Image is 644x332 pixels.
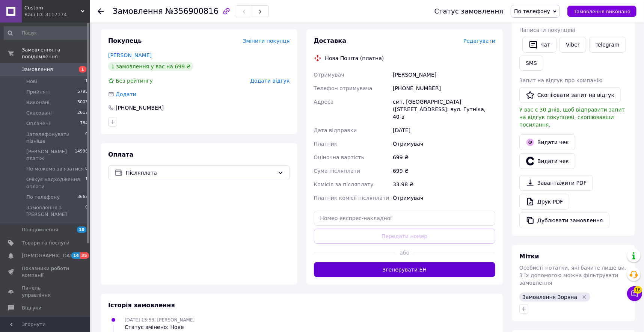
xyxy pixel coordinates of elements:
span: 1 [85,176,88,190]
a: Telegram [589,37,626,53]
span: Сума післяплати [314,168,360,174]
span: Скасовані [26,110,52,116]
span: Оціночна вартість [314,154,364,160]
a: Viber [560,37,586,53]
span: Панель управління [22,285,69,298]
div: Нова Пошта (платна) [323,54,386,62]
span: 3662 [77,194,88,201]
span: Редагувати [463,38,495,44]
span: Показники роботи компанії [22,265,69,279]
span: 14996 [75,148,88,162]
span: Замовлення виконано [573,9,630,14]
span: Мітки [519,253,539,260]
span: По телефону [514,8,550,14]
div: [PHONE_NUMBER] [391,81,497,95]
div: Ваш ID: 3117174 [24,11,90,18]
div: [DATE] [391,124,497,137]
span: Змінити покупця [243,38,290,44]
span: Замовлення [113,7,163,16]
span: 5795 [77,89,88,95]
span: Не можемо зв'язатися [26,166,84,172]
span: Очікує надходження оплати [26,176,85,190]
span: [DATE] 15:53, [PERSON_NAME] [125,317,195,323]
div: 699 ₴ [391,164,497,178]
span: Написати покупцеві [519,27,575,33]
span: Комісія за післяплату [314,181,374,187]
span: 784 [80,120,88,127]
span: 14 [71,252,80,259]
span: 0 [85,204,88,218]
span: Адреса [314,99,334,105]
span: Відгуки [22,305,41,311]
button: Видати чек [519,134,575,150]
div: Отримувач [391,191,497,205]
span: У вас є 30 днів, щоб відправити запит на відгук покупцеві, скопіювавши посилання. [519,107,625,128]
span: Запит на відгук про компанію [519,77,603,83]
span: Доставка [314,37,347,44]
span: Прийняті [26,89,50,95]
span: Платник [314,141,338,147]
span: Телефон отримувача [314,85,373,91]
span: Виконані [26,99,50,106]
span: Без рейтингу [116,78,153,84]
span: [PERSON_NAME] платіж [26,148,75,162]
a: Друк PDF [519,194,569,210]
span: Післяплата [126,169,274,177]
span: Історія замовлення [108,302,175,309]
span: Особисті нотатки, які бачите лише ви. З їх допомогою можна фільтрувати замовлення [519,265,626,286]
span: Оплата [108,151,133,158]
div: смт. [GEOGRAPHIC_DATA] ([STREET_ADDRESS]: вул. Гутніка, 40-в [391,95,497,124]
span: 3003 [77,99,88,106]
span: Замовлення та повідомлення [22,47,90,60]
span: 0 [85,166,88,172]
span: Товари та послуги [22,240,69,246]
button: Видати чек [519,153,575,169]
div: Статус замовлення [434,8,504,15]
span: Додати [116,91,136,97]
span: Отримувач [314,72,344,78]
div: Отримувач [391,137,497,151]
span: 35 [80,252,89,259]
span: або [395,249,413,257]
span: [DEMOGRAPHIC_DATA] [22,252,77,259]
span: Custom [24,5,81,11]
span: 18 [634,286,642,294]
input: Пошук [4,26,89,40]
svg: Видалити мітку [581,294,587,300]
button: Скопіювати запит на відгук [519,87,621,103]
button: SMS [519,56,543,71]
span: Покупець [108,37,142,44]
span: Нові [26,78,37,85]
button: Замовлення виконано [567,6,636,17]
span: 1 [79,66,86,72]
span: Додати відгук [250,78,290,84]
div: 699 ₴ [391,151,497,164]
input: Номер експрес-накладної [314,211,496,226]
div: [PHONE_NUMBER] [115,104,164,112]
div: Статус змінено: Нове [125,323,195,331]
span: Зателефонувати пізніше [26,131,85,145]
div: [PERSON_NAME] [391,68,497,81]
span: 2617 [77,110,88,116]
a: [PERSON_NAME] [108,52,152,58]
button: Згенерувати ЕН [314,262,496,277]
button: Дублювати замовлення [519,213,609,228]
span: 1 [85,78,88,85]
span: Замовлення Зоряна [522,294,577,300]
span: Замовлення з [PERSON_NAME] [26,204,85,218]
span: По телефону [26,194,60,201]
button: Чат з покупцем18 [627,286,642,301]
div: 1 замовлення у вас на 699 ₴ [108,62,193,71]
a: Завантажити PDF [519,175,593,191]
span: 10 [77,226,86,233]
span: Повідомлення [22,226,58,233]
span: Оплачені [26,120,50,127]
button: Чат [522,37,557,53]
span: Дата відправки [314,127,357,133]
span: 0 [85,131,88,145]
span: №356900816 [165,7,219,16]
span: Замовлення [22,66,53,73]
div: Повернутися назад [98,8,104,15]
div: 33.98 ₴ [391,178,497,191]
span: Платник комісії післяплати [314,195,389,201]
